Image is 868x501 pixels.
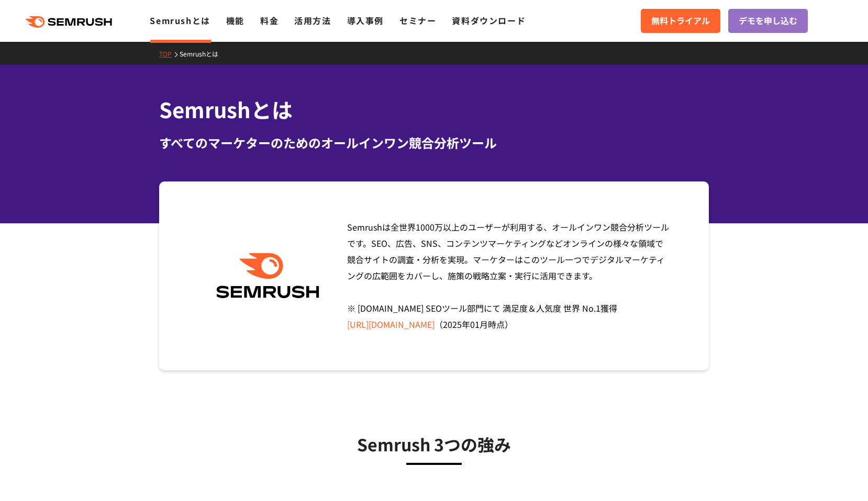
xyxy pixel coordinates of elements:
a: 機能 [226,14,244,27]
a: [URL][DOMAIN_NAME] [347,318,435,331]
h1: Semrushとは [159,94,709,125]
a: Semrushとは [180,49,226,58]
a: 活用方法 [294,14,331,27]
span: 無料トライアル [651,14,710,28]
h3: Semrush 3つの強み [185,431,683,457]
img: Semrush [211,253,325,299]
a: 資料ダウンロード [452,14,526,27]
a: 料金 [260,14,279,27]
span: Semrushは全世界1000万以上のユーザーが利用する、オールインワン競合分析ツールです。SEO、広告、SNS、コンテンツマーケティングなどオンラインの様々な領域で競合サイトの調査・分析を実現... [347,221,669,331]
a: セミナー [399,14,436,27]
span: デモを申し込む [739,14,797,28]
a: 無料トライアル [641,9,720,33]
div: すべてのマーケターのためのオールインワン競合分析ツール [159,133,709,152]
a: Semrushとは [150,14,210,27]
a: デモを申し込む [728,9,808,33]
a: TOP [159,49,180,58]
a: 導入事例 [347,14,384,27]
